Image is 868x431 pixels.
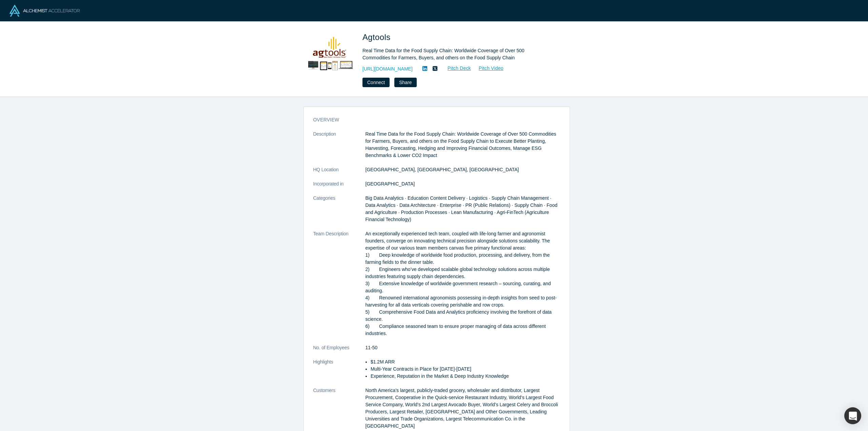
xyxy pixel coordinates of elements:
[9,5,80,17] img: Alchemist Logo
[313,166,366,180] dt: HQ Location
[471,64,504,72] a: Pitch Video
[371,358,560,366] li: $1.2M ARR
[305,31,353,79] img: Agtools's Logo
[366,387,560,430] dd: North America’s largest, publicly-traded grocery, wholesaler and distributor, Largest Procurement...
[362,78,390,87] button: Connect
[313,180,366,195] dt: Incorporated in
[394,78,416,87] button: Share
[366,344,560,351] dd: 11-50
[366,230,560,337] p: An exceptionally experienced tech team, coupled with life-long farmer and agronomist founders, co...
[371,373,560,380] li: Experience, Reputation in the Market & Deep Industry Knowledge
[366,166,560,173] dd: [GEOGRAPHIC_DATA], [GEOGRAPHIC_DATA], [GEOGRAPHIC_DATA]
[366,180,560,188] dd: [GEOGRAPHIC_DATA]
[313,358,366,387] dt: Highlights
[366,131,560,159] p: Real Time Data for the Food Supply Chain: Worldwide Coverage of Over 500 Commodities for Farmers,...
[313,195,366,230] dt: Categories
[440,64,471,72] a: Pitch Deck
[362,33,393,42] span: Agtools
[362,65,413,73] a: [URL][DOMAIN_NAME]
[313,230,366,344] dt: Team Description
[371,366,560,373] li: Multi-Year Contracts in Place for [DATE]-[DATE]
[366,195,557,222] span: Big Data Analytics · Education Content Delivery · Logistics · Supply Chain Management · Data Anal...
[313,131,366,166] dt: Description
[362,47,552,61] div: Real Time Data for the Food Supply Chain: Worldwide Coverage of Over 500 Commodities for Farmers,...
[313,116,551,123] h3: overview
[313,344,366,358] dt: No. of Employees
